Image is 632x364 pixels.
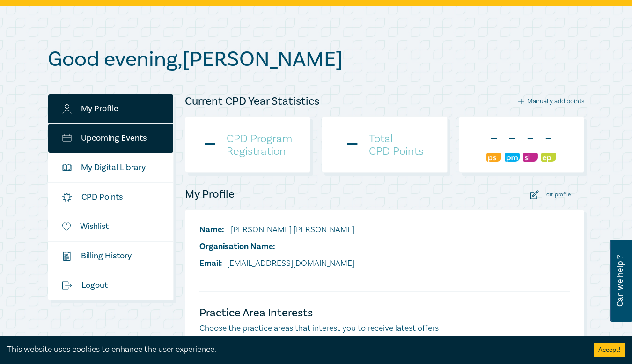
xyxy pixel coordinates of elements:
span: Email: [199,258,222,269]
button: Accept cookies [594,343,625,357]
a: Upcoming Events [48,124,173,153]
img: Substantive Law [523,153,538,162]
span: Organisation Name: [199,241,275,252]
img: Professional Skills [486,153,501,162]
div: - [541,127,556,151]
h4: CPD Program Registration [227,132,292,157]
div: Edit profile [530,190,571,199]
h4: My Profile [185,187,235,202]
h4: Current CPD Year Statistics [185,94,319,109]
a: CPD Points [48,183,173,212]
p: Choose the practice areas that interest you to receive latest offers [199,322,570,335]
h4: Total CPD Points [369,132,424,157]
a: My Digital Library [48,153,173,182]
a: My Profile [48,94,173,123]
h1: Good evening , [PERSON_NAME] [48,47,584,71]
a: $Billing History [48,242,173,271]
div: - [486,127,501,151]
li: [PERSON_NAME] [PERSON_NAME] [199,224,354,236]
a: Wishlist [48,212,173,241]
img: Ethics & Professional Responsibility [541,153,556,162]
img: Practice Management & Business Skills [505,153,520,162]
div: - [523,127,538,151]
div: - [345,133,360,157]
div: - [505,127,520,151]
li: [EMAIL_ADDRESS][DOMAIN_NAME] [199,257,354,270]
span: Name: [199,224,224,235]
span: Can we help ? [616,245,625,316]
h4: Practice Area Interests [199,306,570,321]
div: Manually add points [518,97,585,106]
tspan: $ [64,253,66,257]
div: This website uses cookies to enhance the user experience. [7,343,580,356]
a: Logout [48,271,173,300]
div: - [203,133,217,157]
